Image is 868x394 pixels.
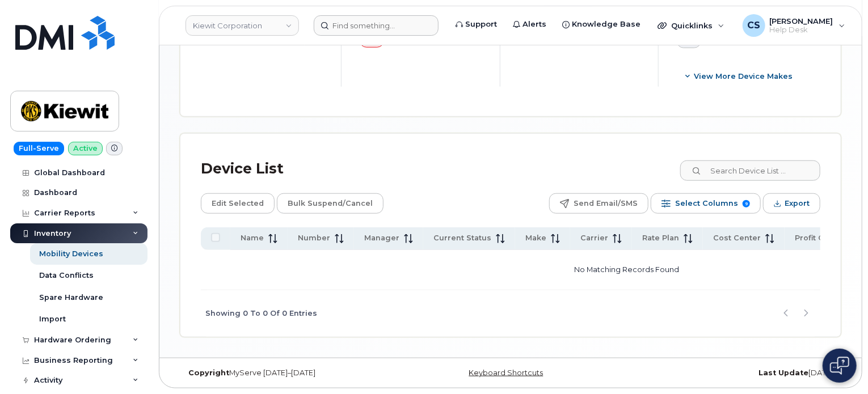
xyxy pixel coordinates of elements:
a: Kiewit Corporation [186,15,299,36]
span: Profit Center [795,233,845,243]
span: 9 [743,200,750,207]
a: Knowledge Base [554,13,648,36]
strong: Last Update [759,368,808,377]
span: Support [465,19,497,30]
strong: Copyright [188,368,229,377]
button: Edit Selected [201,193,275,214]
span: Carrier [580,233,608,243]
span: Quicklinks [671,21,713,30]
button: View More Device Makes [677,66,802,87]
span: Current Status [433,233,491,243]
span: Select Columns [675,195,738,212]
div: Chris Smith [735,14,853,37]
span: Knowledge Base [572,19,641,30]
span: Showing 0 To 0 Of 0 Entries [205,305,317,322]
input: Find something... [314,15,439,36]
div: Quicklinks [650,14,732,37]
a: Keyboard Shortcuts [469,368,543,377]
span: Cost Center [713,233,761,243]
span: Rate Plan [642,233,679,243]
span: [PERSON_NAME] [770,16,833,26]
span: Send Email/SMS [574,195,638,212]
span: View More Device Makes [694,71,793,82]
button: Send Email/SMS [549,193,648,214]
a: Alerts [505,13,554,36]
span: Help Desk [770,26,833,35]
button: Select Columns 9 [651,193,761,214]
a: Support [448,13,505,36]
div: Device List [201,154,284,184]
span: Make [525,233,546,243]
span: Bulk Suspend/Cancel [288,195,373,212]
div: [DATE] [621,368,841,378]
button: Export [763,193,820,214]
span: Edit Selected [212,195,264,212]
div: MyServe [DATE]–[DATE] [180,368,401,378]
span: CS [747,19,760,32]
button: Bulk Suspend/Cancel [277,193,384,214]
span: Manager [364,233,399,243]
input: Search Device List ... [680,160,820,181]
span: Number [298,233,330,243]
span: Alerts [523,19,546,30]
span: Export [785,195,810,212]
span: Name [241,233,264,243]
img: Open chat [830,357,849,375]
